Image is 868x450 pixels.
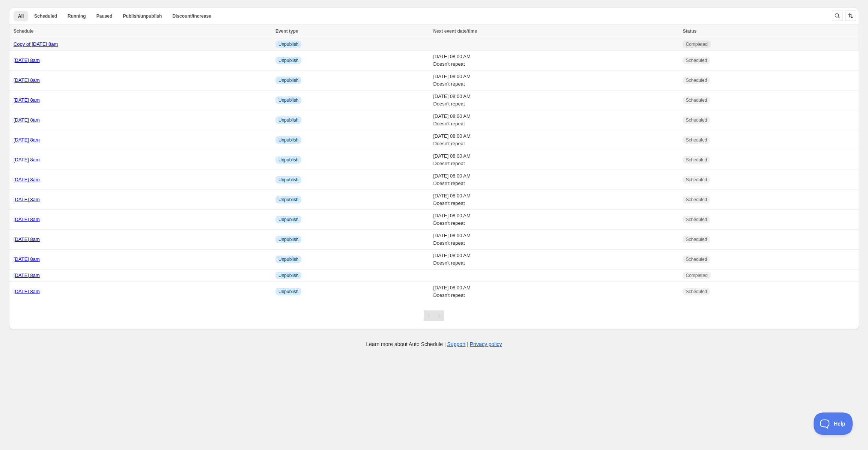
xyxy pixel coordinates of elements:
[433,29,477,34] span: Next event date/time
[278,272,298,278] span: Unpublish
[424,310,444,321] nav: Pagination
[686,97,707,103] span: Scheduled
[278,217,298,223] span: Unpublish
[431,282,680,302] td: [DATE] 08:00 AM Doesn't repeat
[686,77,707,83] span: Scheduled
[814,412,853,435] iframe: Toggle Customer Support
[278,117,298,123] span: Unpublish
[686,289,707,295] span: Scheduled
[14,57,40,63] a: [DATE] 8am
[14,137,40,143] a: [DATE] 8am
[686,256,707,262] span: Scheduled
[96,13,113,19] span: Paused
[431,51,680,71] td: [DATE] 08:00 AM Doesn't repeat
[278,41,298,47] span: Unpublish
[278,157,298,163] span: Unpublish
[686,177,707,183] span: Scheduled
[278,236,298,242] span: Unpublish
[447,341,466,347] a: Support
[14,157,40,163] a: [DATE] 8am
[14,117,40,123] a: [DATE] 8am
[366,340,502,348] p: Learn more about Auto Schedule | |
[431,250,680,269] td: [DATE] 08:00 AM Doesn't repeat
[14,97,40,103] a: [DATE] 8am
[68,13,86,19] span: Running
[686,117,707,123] span: Scheduled
[14,41,58,47] a: Copy of [DATE] 8am
[683,29,697,34] span: Status
[278,77,298,83] span: Unpublish
[278,97,298,103] span: Unpublish
[123,13,162,19] span: Publish/unpublish
[686,272,707,278] span: Completed
[686,197,707,203] span: Scheduled
[431,210,680,230] td: [DATE] 08:00 AM Doesn't repeat
[686,41,707,47] span: Completed
[431,230,680,250] td: [DATE] 08:00 AM Doesn't repeat
[431,170,680,190] td: [DATE] 08:00 AM Doesn't repeat
[278,137,298,143] span: Unpublish
[14,29,33,34] span: Schedule
[14,177,40,182] a: [DATE] 8am
[431,150,680,170] td: [DATE] 08:00 AM Doesn't repeat
[686,217,707,223] span: Scheduled
[278,177,298,183] span: Unpublish
[431,130,680,150] td: [DATE] 08:00 AM Doesn't repeat
[431,71,680,90] td: [DATE] 08:00 AM Doesn't repeat
[470,341,502,347] a: Privacy policy
[14,272,40,278] a: [DATE] 8am
[278,57,298,63] span: Unpublish
[845,11,856,21] button: Sort the results
[278,256,298,262] span: Unpublish
[18,13,24,19] span: All
[686,57,707,63] span: Scheduled
[832,11,842,21] button: Search and filter results
[14,256,40,262] a: [DATE] 8am
[14,289,40,294] a: [DATE] 8am
[686,137,707,143] span: Scheduled
[431,90,680,110] td: [DATE] 08:00 AM Doesn't repeat
[14,197,40,202] a: [DATE] 8am
[172,13,211,19] span: Discount/increase
[686,157,707,163] span: Scheduled
[14,77,40,83] a: [DATE] 8am
[278,197,298,203] span: Unpublish
[431,110,680,130] td: [DATE] 08:00 AM Doesn't repeat
[275,29,298,34] span: Event type
[34,13,57,19] span: Scheduled
[686,236,707,242] span: Scheduled
[431,190,680,210] td: [DATE] 08:00 AM Doesn't repeat
[14,217,40,222] a: [DATE] 8am
[278,289,298,295] span: Unpublish
[14,236,40,242] a: [DATE] 8am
